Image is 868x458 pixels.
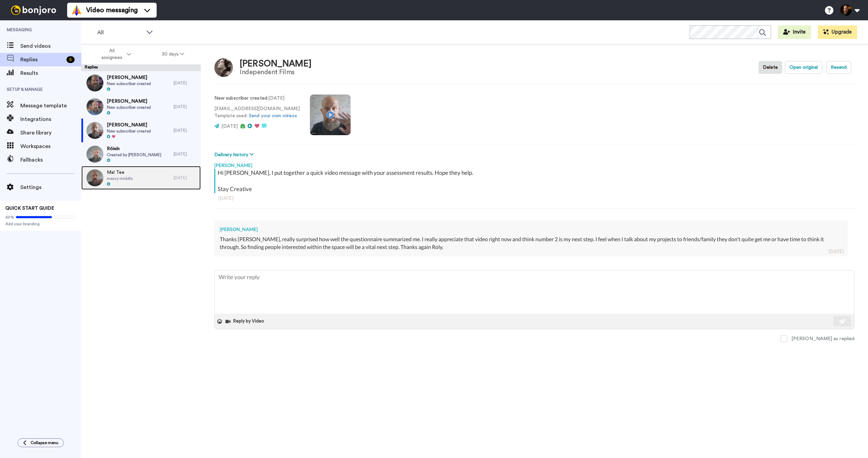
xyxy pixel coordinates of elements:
[240,59,312,69] div: [PERSON_NAME]
[20,69,81,77] span: Results
[81,166,201,190] a: Mal Teemessy-middle[DATE]
[86,5,138,15] span: Video messaging
[20,102,81,110] span: Message template
[107,81,151,86] span: New subscriber created
[218,195,850,202] div: [DATE]
[107,122,151,128] span: [PERSON_NAME]
[758,61,782,74] button: Delete
[249,113,297,118] a: Send your own videos
[174,104,197,109] div: [DATE]
[20,156,81,164] span: Fallbacks
[146,48,200,60] button: 30 days
[107,105,151,110] span: New subscriber created
[86,122,103,139] img: b08d9885-6922-4c62-885e-383dd6a2f5e0-thumb.jpg
[81,64,201,71] div: Replies
[107,152,161,158] span: Created by [PERSON_NAME]
[240,68,312,76] div: Independent Films
[20,115,81,123] span: Integrations
[174,80,197,86] div: [DATE]
[214,105,300,120] p: [EMAIL_ADDRESS][DOMAIN_NAME] Template used:
[785,61,822,74] button: Open original
[86,75,103,91] img: 127685a6-9000-4233-803e-0fb62c744a5c-thumb.jpg
[218,169,853,193] div: Hi [PERSON_NAME], I put together a quick video message with your assessment results. Hope they he...
[107,74,151,81] span: [PERSON_NAME]
[98,47,125,61] span: All assignees
[81,142,201,166] a: RóisínCreated by [PERSON_NAME][DATE]
[778,25,811,39] button: Invite
[174,175,197,181] div: [DATE]
[5,206,54,211] span: QUICK START GUIDE
[66,56,75,63] div: 5
[107,176,133,181] span: messy-middle
[81,95,201,119] a: [PERSON_NAME]New subscriber created[DATE]
[214,95,300,102] p: : [DATE]
[107,145,161,152] span: Róisín
[8,5,59,15] img: bj-logo-header-white.svg
[220,226,842,233] div: [PERSON_NAME]
[20,129,81,137] span: Share library
[86,169,103,186] img: 45d06eb1-4205-44ad-a170-9134272a5604-thumb.jpg
[81,119,201,142] a: [PERSON_NAME]New subscriber created[DATE]
[20,183,81,191] span: Settings
[174,151,197,157] div: [DATE]
[221,124,238,129] span: [DATE]
[86,98,103,115] img: f9fe80a6-8ada-4528-8a4a-856b0a58d52b-thumb.jpg
[220,235,842,251] div: Thanks [PERSON_NAME], really surprised how well the questionnaire summarized me. I really appreci...
[214,151,256,159] button: Delivery history
[791,335,854,342] div: [PERSON_NAME] as replied
[225,316,266,327] button: Reply by Video
[107,98,151,105] span: [PERSON_NAME]
[71,5,82,16] img: vm-color.svg
[839,319,846,324] img: send-white.svg
[818,25,857,39] button: Upgrade
[174,128,197,133] div: [DATE]
[20,56,64,64] span: Replies
[826,61,851,74] button: Resend
[107,169,133,176] span: Mal Tee
[107,128,151,134] span: New subscriber created
[81,71,201,95] a: [PERSON_NAME]New subscriber created[DATE]
[829,248,844,255] div: [DATE]
[83,45,146,64] button: All assignees
[5,214,14,220] span: 60%
[86,146,103,163] img: 4fdba7da-6853-45f6-bad0-99c04b3c0d12-thumb.jpg
[214,159,854,169] div: [PERSON_NAME]
[20,142,81,150] span: Workspaces
[5,221,76,227] span: Add your branding
[18,438,64,447] button: Collapse menu
[214,58,233,77] img: Image of Martin Donovan
[97,28,143,37] span: All
[20,42,81,50] span: Send videos
[214,96,267,101] strong: New subscriber created
[31,440,58,445] span: Collapse menu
